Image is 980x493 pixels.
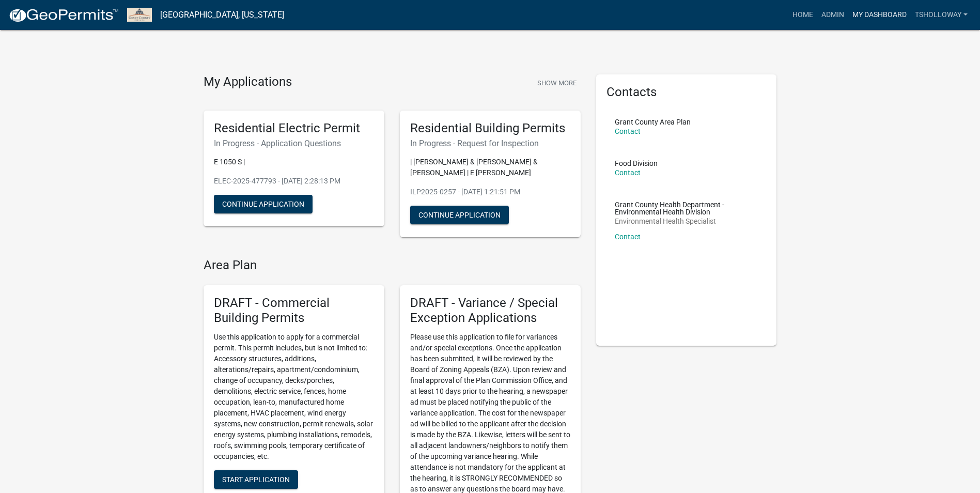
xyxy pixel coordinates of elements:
p: ELEC-2025-477793 - [DATE] 2:28:13 PM [214,176,374,187]
h6: In Progress - Application Questions [214,138,374,148]
a: tsholloway [911,5,972,25]
h4: My Applications [204,74,292,90]
button: Start Application [214,470,298,489]
a: [GEOGRAPHIC_DATA], [US_STATE] [160,6,284,24]
p: Food Division [615,160,658,167]
p: Grant County Health Department - Environmental Health Division [615,201,758,215]
p: | [PERSON_NAME] & [PERSON_NAME] & [PERSON_NAME] | E [PERSON_NAME] [410,157,570,178]
p: Environmental Health Specialist [615,218,758,225]
h6: In Progress - Request for Inspection [410,138,570,148]
p: Grant County Area Plan [615,118,691,126]
h5: Contacts [606,85,767,100]
button: Continue Application [214,195,313,213]
p: Use this application to apply for a commercial permit. This permit includes, but is not limited t... [214,332,374,462]
h4: Area Plan [204,258,581,273]
img: Grant County, Indiana [127,8,152,22]
p: E 1050 S | [214,157,374,167]
a: My Dashboard [848,5,911,25]
h5: DRAFT - Commercial Building Permits [214,296,374,326]
p: ILP2025-0257 - [DATE] 1:21:51 PM [410,187,570,197]
a: Admin [817,5,848,25]
h5: Residential Electric Permit [214,121,374,136]
a: Contact [615,233,641,241]
span: Start Application [222,475,290,483]
a: Contact [615,127,641,135]
button: Show More [533,74,581,91]
a: Home [788,5,817,25]
button: Continue Application [410,206,509,224]
a: Contact [615,168,641,177]
h5: Residential Building Permits [410,121,570,136]
h5: DRAFT - Variance / Special Exception Applications [410,296,570,326]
